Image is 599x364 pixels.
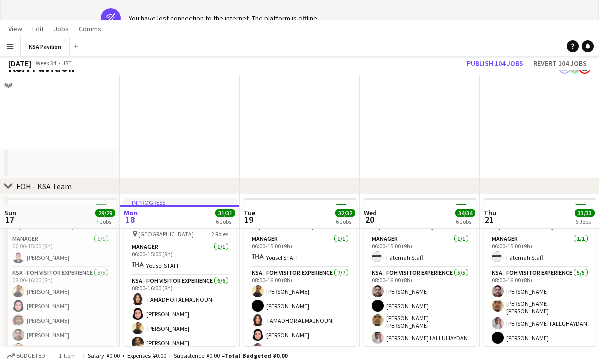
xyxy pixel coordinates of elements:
span: Tue [244,208,255,217]
app-card-role: Manager1/106:00-15:00 (9h)[PERSON_NAME] [4,233,116,267]
app-job-card: 06:00-16:00 (10h)6/6KSA - Morning Shift [GEOGRAPHIC_DATA]2 RolesManager1/106:00-15:00 (9h)Fatemah... [364,198,476,346]
span: Wed [364,208,377,217]
span: Total Budgeted ¥0.00 [225,352,287,359]
a: View [4,22,26,35]
app-card-role: Manager1/106:00-15:00 (9h)Fatemah Staff [484,233,596,267]
span: 29/29 [95,209,115,217]
span: 6/6 [574,204,588,212]
span: 8/8 [334,204,348,212]
span: 6/6 [94,204,108,212]
span: Edit [32,24,44,33]
span: 06:00-16:00 (10h) [12,204,56,212]
div: Salary ¥0.00 + Expenses ¥0.00 + Subsistence ¥0.00 = [88,352,287,359]
span: 6/6 [454,204,468,212]
span: Mon [124,208,138,217]
span: 06:00-16:00 (10h) [372,204,415,212]
app-card-role: KSA - FOH Visitor Experience5/508:00-16:00 (8h)[PERSON_NAME][PERSON_NAME] [PERSON_NAME][PERSON_NA... [484,267,596,362]
a: Edit [28,22,48,35]
app-job-card: In progress06:00-16:00 (10h)7/7KSA - Morning Shift [GEOGRAPHIC_DATA]2 RolesManager1/106:00-15:00 ... [124,198,236,346]
div: 6 Jobs [575,218,594,225]
span: Week 34 [33,59,58,67]
span: 1 item [55,352,79,359]
app-card-role: KSA - FOH Visitor Experience5/508:00-16:00 (8h)[PERSON_NAME][PERSON_NAME][PERSON_NAME] [PERSON_NA... [364,267,476,362]
app-job-card: 06:00-16:00 (10h)6/6KSA - Morning Shift [GEOGRAPHIC_DATA]2 RolesManager1/106:00-15:00 (9h)Fatemah... [484,198,596,346]
span: 34/34 [455,209,475,217]
div: You have lost connection to the internet. The platform is offline. [129,14,319,23]
div: In progress [124,198,236,206]
span: 06:00-16:00 (10h) [492,204,535,212]
span: Thu [484,208,496,217]
button: Revert 104 jobs [529,57,591,70]
a: Comms [75,22,105,35]
div: 6 Jobs [216,218,235,225]
span: 31/31 [215,209,235,217]
app-card-role: Manager1/106:00-15:00 (9h)Yousef STAFF [244,233,356,267]
app-card-role: KSA - FOH Visitor Experience5/508:00-16:00 (8h)[PERSON_NAME][PERSON_NAME][PERSON_NAME][PERSON_NAM... [4,267,116,359]
span: Sun [4,208,16,217]
div: 7 Jobs [96,218,115,225]
span: 33/33 [575,209,595,217]
div: [DATE] [8,58,31,68]
a: Jobs [50,22,73,35]
span: 18 [122,214,138,225]
button: Budgeted [5,350,47,361]
span: 19 [242,214,255,225]
button: Publish 104 jobs [463,57,527,70]
div: FOH - KSA Team [16,181,72,191]
span: Comms [79,24,101,33]
span: 21 [482,214,496,225]
span: View [8,24,22,33]
span: [GEOGRAPHIC_DATA] [138,230,194,238]
span: 32/32 [335,209,355,217]
span: 06:00-16:00 (10h) [252,204,295,212]
span: Jobs [54,24,69,33]
span: 17 [3,214,16,225]
app-card-role: Manager1/106:00-15:00 (9h)Fatemah Staff [364,233,476,267]
app-job-card: 06:00-16:00 (10h)8/8KSA - Morning Shift [GEOGRAPHIC_DATA]2 RolesManager1/106:00-15:00 (9h)Yousef ... [244,198,356,346]
span: Budgeted [16,352,45,359]
span: 2 Roles [211,230,228,238]
app-job-card: 06:00-16:00 (10h)6/6KSA - Morning Shift [GEOGRAPHIC_DATA]2 RolesManager1/106:00-15:00 (9h)[PERSON... [4,198,116,346]
div: 6 Jobs [336,218,355,225]
app-card-role: Manager1/106:00-15:00 (9h)Yousef STAFF [124,241,236,275]
button: KSA Pavilion [21,37,70,56]
div: 6 Jobs [456,218,475,225]
span: 20 [362,214,377,225]
div: JST [62,59,72,67]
